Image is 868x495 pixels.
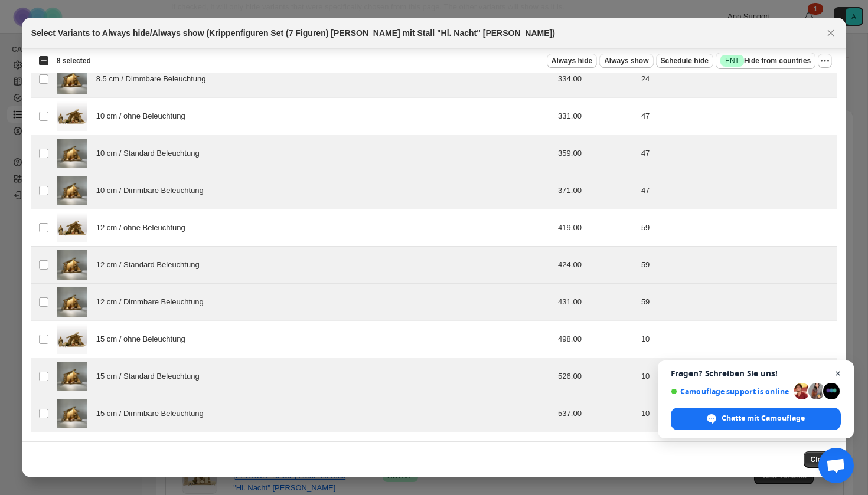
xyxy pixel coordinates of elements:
img: 16_6.png [57,64,87,94]
td: 419.00 [554,209,638,247]
img: 16_6.png [57,176,87,205]
td: 47 [638,98,837,135]
span: Camouflage support is online [671,387,789,396]
span: 12 cm / Standard Beleuchtung [96,259,206,271]
td: 424.00 [554,247,638,284]
td: 24 [638,61,837,98]
span: 10 cm / Dimmbare Beleuchtung [96,185,210,196]
td: 431.00 [554,284,638,321]
td: 498.00 [554,321,638,358]
span: 12 cm / ohne Beleuchtung [96,222,192,234]
span: 10 cm / ohne Beleuchtung [96,110,192,122]
td: 10 [638,358,837,395]
td: 47 [638,135,837,172]
td: 10 [638,321,837,358]
img: 3_57db731d-52fb-4bcf-9134-cabdf048b665.png [57,213,87,242]
span: Schedule hide [661,56,709,65]
img: 3_57db731d-52fb-4bcf-9134-cabdf048b665.png [57,101,87,131]
img: 16_6.png [57,139,87,168]
img: 16_6.png [57,287,87,317]
img: 3_57db731d-52fb-4bcf-9134-cabdf048b665.png [57,324,87,354]
button: Always show [599,54,653,68]
h2: Select Variants to Always hide/Always show (Krippenfiguren Set (7 Figuren) [PERSON_NAME] mit Stal... [31,27,555,39]
img: 16_6.png [57,362,87,391]
button: Always hide [547,54,597,68]
td: 59 [638,209,837,247]
span: 15 cm / Dimmbare Beleuchtung [96,408,210,419]
td: 10 [638,395,837,432]
td: 331.00 [554,98,638,135]
button: Schedule hide [656,54,713,68]
button: SuccessENTHide from countries [716,53,815,69]
span: 8.5 cm / Dimmbare Beleuchtung [96,73,213,85]
td: 334.00 [554,61,638,98]
span: Always hide [552,56,592,65]
img: 16_6.png [57,250,87,280]
img: 16_6.png [57,399,87,428]
td: 59 [638,247,837,284]
button: More actions [818,54,832,68]
span: 12 cm / Dimmbare Beleuchtung [96,296,210,308]
button: Close [823,25,839,41]
td: 526.00 [554,358,638,395]
span: ENT [725,56,739,65]
span: Close [811,455,830,464]
td: 47 [638,172,837,209]
span: Always show [604,56,648,65]
td: 359.00 [554,135,638,172]
span: Fragen? Schreiben Sie uns! [671,369,841,378]
span: 10 cm / Standard Beleuchtung [96,147,206,159]
div: Chat öffnen [818,448,854,483]
span: Chatte mit Camouflage [722,413,805,424]
span: Chat schließen [831,366,846,381]
button: Close [804,451,837,468]
td: 537.00 [554,395,638,432]
span: Hide from countries [720,55,811,67]
span: 15 cm / Standard Beleuchtung [96,371,206,382]
span: 8 selected [57,56,91,65]
span: 15 cm / ohne Beleuchtung [96,333,192,345]
td: 371.00 [554,172,638,209]
div: Chatte mit Camouflage [671,408,841,430]
td: 59 [638,284,837,321]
